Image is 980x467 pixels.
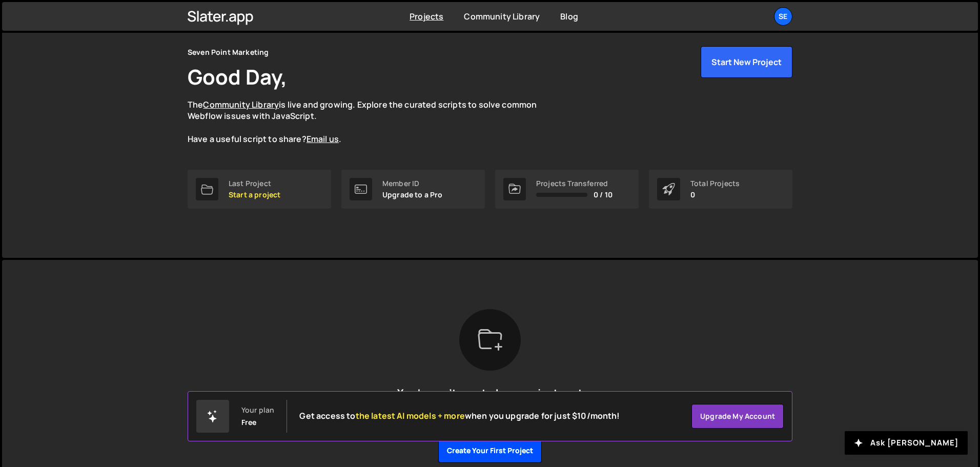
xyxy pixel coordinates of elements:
[188,46,269,58] div: Seven Point Marketing
[229,191,280,199] p: Start a project
[229,179,280,188] div: Last Project
[464,11,540,22] a: Community Library
[188,63,287,91] h1: Good Day,
[774,7,792,26] a: Se
[241,418,257,427] div: Free
[382,179,443,188] div: Member ID
[188,99,557,145] p: The is live and growing. Explore the curated scripts to solve common Webflow issues with JavaScri...
[188,170,331,209] a: Last Project Start a project
[845,431,968,455] button: Ask [PERSON_NAME]
[307,133,339,145] a: Email us
[690,191,740,199] p: 0
[438,438,542,463] button: Create your first project
[356,410,465,421] span: the latest AI models + more
[594,191,612,199] span: 0 / 10
[299,411,620,421] h2: Get access to when you upgrade for just $10/month!
[410,11,443,22] a: Projects
[395,387,585,399] h5: You haven’t created any projects yet
[701,46,792,78] button: Start New Project
[241,406,274,414] div: Your plan
[203,99,279,110] a: Community Library
[691,404,784,429] a: Upgrade my account
[382,191,443,199] p: Upgrade to a Pro
[536,179,612,188] div: Projects Transferred
[560,11,578,22] a: Blog
[690,179,740,188] div: Total Projects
